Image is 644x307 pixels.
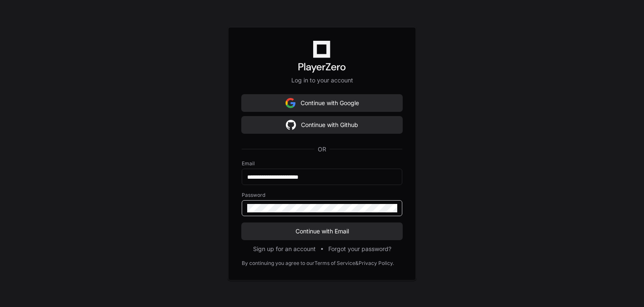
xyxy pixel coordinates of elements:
div: & [355,260,359,267]
button: Continue with Google [242,95,402,111]
label: Password [242,192,402,198]
button: Forgot your password? [328,245,391,253]
button: Sign up for an account [253,245,316,253]
button: Continue with Github [242,116,402,133]
img: Sign in with google [285,95,296,111]
span: OR [314,145,330,153]
div: By continuing you agree to our [242,260,314,267]
p: Log in to your account [242,76,402,85]
span: Continue with Email [242,227,402,236]
img: Sign in with google [286,116,296,133]
label: Email [242,160,402,167]
button: Continue with Email [242,223,402,240]
a: Privacy Policy. [359,260,394,267]
a: Terms of Service [314,260,355,267]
